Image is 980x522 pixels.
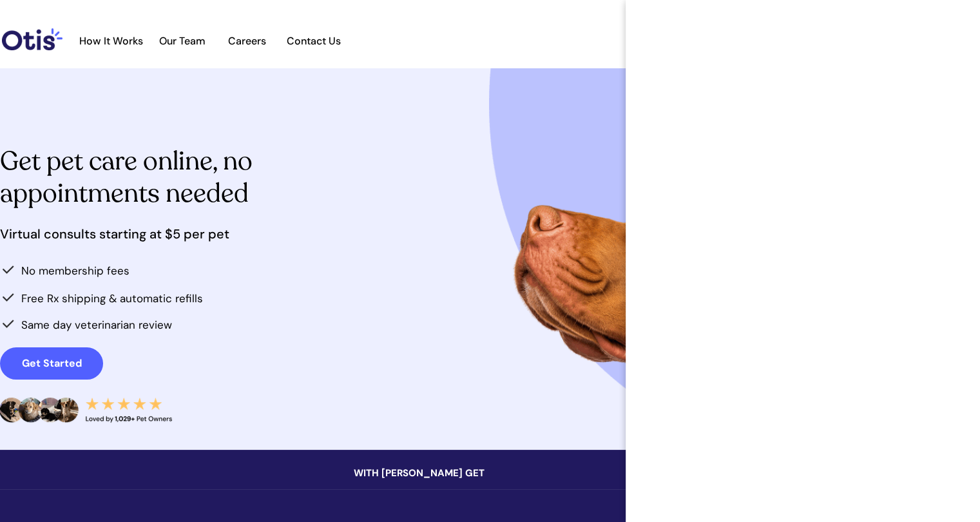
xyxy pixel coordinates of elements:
[151,35,214,47] span: Our Team
[73,35,149,47] span: How It Works
[280,35,347,48] a: Contact Us
[151,35,214,48] a: Our Team
[215,35,278,48] a: Careers
[215,35,278,47] span: Careers
[22,356,82,370] strong: Get Started
[73,35,149,48] a: How It Works
[21,318,172,332] span: Same day veterinarian review
[354,467,485,479] span: WITH [PERSON_NAME] GET
[21,291,203,305] span: Free Rx shipping & automatic refills
[21,264,130,278] span: No membership fees
[280,35,347,47] span: Contact Us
